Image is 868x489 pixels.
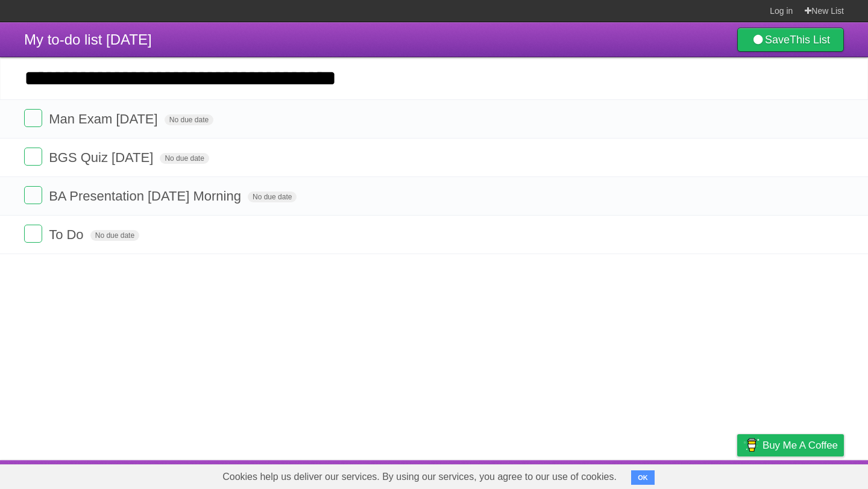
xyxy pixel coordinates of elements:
span: My to-do list [DATE] [24,31,152,48]
a: Privacy [722,463,753,486]
span: No due date [90,230,139,241]
span: No due date [248,192,297,202]
label: Done [24,148,42,166]
a: Suggest a feature [768,463,844,486]
span: Cookies help us deliver our services. By using our services, you agree to our use of cookies. [210,465,629,489]
span: Man Exam [DATE] [49,111,161,126]
img: Buy me a coffee [743,435,759,455]
span: Buy me a coffee [763,435,838,456]
label: Done [24,109,42,127]
span: BA Presentation [DATE] Morning [49,188,244,204]
span: To Do [49,227,86,242]
span: No due date [160,153,209,164]
span: No due date [165,114,213,125]
a: Buy me a coffee [737,434,844,456]
span: BGS Quiz [DATE] [49,150,156,165]
b: This List [790,34,830,46]
a: About [577,463,602,486]
label: Done [24,186,42,204]
a: Terms [681,463,707,486]
a: Developers [617,463,665,486]
label: Done [24,225,42,243]
button: OK [631,470,655,485]
a: SaveThis List [737,28,844,52]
